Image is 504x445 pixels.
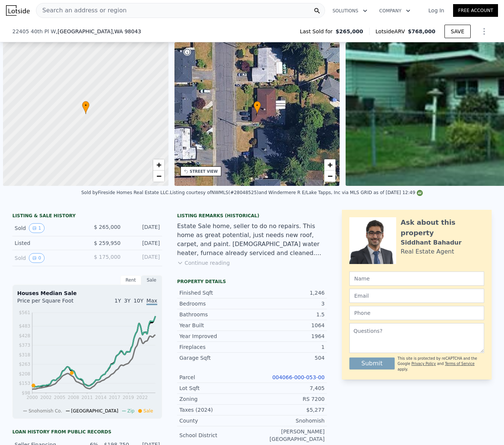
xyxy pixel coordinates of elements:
[179,395,252,403] div: Zoning
[54,395,66,400] tspan: 2005
[27,395,38,400] tspan: 2000
[477,24,492,39] button: Show Options
[124,298,130,304] span: 3Y
[179,311,252,318] div: Bathrooms
[252,300,325,307] div: 3
[82,102,89,109] span: •
[272,374,325,380] a: 004066-000-053-00
[109,395,121,400] tspan: 2017
[36,6,127,15] span: Search an address or region
[95,395,107,400] tspan: 2014
[22,390,30,396] tspan: $98
[177,279,327,285] div: Property details
[19,333,30,338] tspan: $428
[156,171,161,181] span: −
[127,223,160,233] div: [DATE]
[252,289,325,297] div: 1,246
[19,343,30,348] tspan: $373
[170,190,423,195] div: Listing courtesy of NWMLS (#28048525) and Windermere R E/Lake Tapps, Inc via MLS GRID as of [DATE...
[136,395,148,400] tspan: 2022
[373,4,416,18] button: Company
[19,371,30,377] tspan: $208
[444,25,471,38] button: SAVE
[252,417,325,424] div: Snohomish
[376,28,408,35] span: Lotside ARV
[141,275,162,285] div: Sale
[68,395,79,400] tspan: 2008
[15,239,81,247] div: Listed
[127,253,160,263] div: [DATE]
[153,171,164,182] a: Zoom out
[252,343,325,351] div: 1
[81,190,170,195] div: Sold by Fireside Homes Real Estate LLC .
[349,289,484,303] input: Email
[94,254,121,260] span: $ 175,000
[179,322,252,329] div: Year Built
[252,406,325,414] div: $5,277
[82,101,89,114] div: •
[113,28,141,34] span: , WA 98043
[146,298,157,305] span: Max
[179,406,252,414] div: Taxes (2024)
[349,306,484,320] input: Phone
[401,217,484,238] div: Ask about this property
[179,343,252,351] div: Fireplaces
[122,395,134,400] tspan: 2019
[56,28,141,35] span: , [GEOGRAPHIC_DATA]
[179,417,252,424] div: County
[12,28,56,35] span: 22405 40th Pl W
[15,223,81,233] div: Sold
[252,322,325,329] div: 1064
[179,300,252,307] div: Bedrooms
[127,239,160,247] div: [DATE]
[324,171,336,182] a: Zoom out
[177,259,230,267] button: Continue reading
[349,271,484,286] input: Name
[6,5,30,16] img: Lotside
[252,332,325,340] div: 1964
[408,28,435,34] span: $768,000
[19,381,30,386] tspan: $153
[40,395,52,400] tspan: 2002
[19,323,30,329] tspan: $483
[81,395,93,400] tspan: 2011
[94,224,121,230] span: $ 265,000
[143,408,153,414] span: Sale
[29,223,45,233] button: View historical data
[120,275,141,285] div: Rent
[179,354,252,362] div: Garage Sqft
[328,160,333,169] span: +
[327,4,373,18] button: Solutions
[398,356,484,372] div: This site is protected by reCAPTCHA and the Google and apply.
[179,289,252,297] div: Finished Sqft
[19,352,30,357] tspan: $318
[252,395,325,403] div: RS 7200
[12,429,162,435] div: Loan history from public records
[336,28,363,35] span: $265,000
[177,222,327,258] div: Estate Sale home, seller to do no repairs. This home as great potential, just needs new roof, car...
[300,28,336,35] span: Last Sold for
[190,169,218,174] div: STREET VIEW
[17,289,157,297] div: Houses Median Sale
[156,160,161,169] span: +
[401,247,454,256] div: Real Estate Agent
[252,354,325,362] div: 504
[115,298,121,304] span: 1Y
[127,408,134,414] span: Zip
[253,101,261,114] div: •
[453,4,498,17] a: Free Account
[12,213,162,220] div: LISTING & SALE HISTORY
[179,374,252,381] div: Parcel
[179,384,252,392] div: Lot Sqft
[153,159,164,171] a: Zoom in
[253,102,261,109] span: •
[134,298,143,304] span: 10Y
[15,253,81,263] div: Sold
[324,159,336,171] a: Zoom in
[94,240,121,246] span: $ 259,950
[252,428,325,443] div: [PERSON_NAME][GEOGRAPHIC_DATA]
[29,253,45,263] button: View historical data
[445,362,474,366] a: Terms of Service
[349,357,395,369] button: Submit
[28,408,62,414] span: Snohomish Co.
